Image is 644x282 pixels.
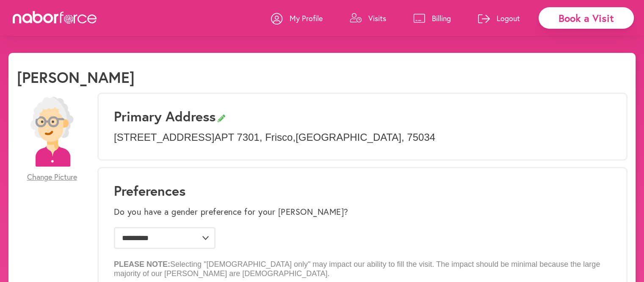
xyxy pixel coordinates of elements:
[478,5,520,31] a: Logout
[114,253,611,278] p: Selecting "[DEMOGRAPHIC_DATA] only" may impact our ability to fill the visit. The impact should b...
[114,183,611,199] h1: Preferences
[17,68,135,86] h1: [PERSON_NAME]
[27,172,77,182] span: Change Picture
[413,5,451,31] a: Billing
[114,131,611,144] p: [STREET_ADDRESS] APT 7301 , Frisco , [GEOGRAPHIC_DATA] , 75034
[114,108,611,124] h3: Primary Address
[432,13,451,23] p: Billing
[497,13,520,23] p: Logout
[114,260,170,268] b: PLEASE NOTE:
[368,13,386,23] p: Visits
[350,5,386,31] a: Visits
[114,207,348,217] label: Do you have a gender preference for your [PERSON_NAME]?
[17,97,87,167] img: efc20bcf08b0dac87679abea64c1faab.png
[539,7,634,29] div: Book a Visit
[271,5,323,31] a: My Profile
[290,13,323,23] p: My Profile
